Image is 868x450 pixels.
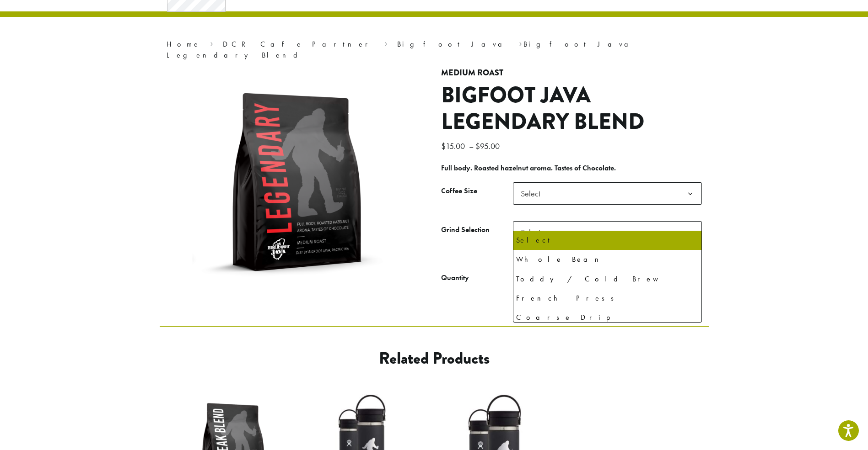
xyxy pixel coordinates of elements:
span: Select [513,221,702,244]
span: $ [475,141,480,151]
span: › [210,36,213,50]
span: › [519,36,522,50]
div: Coarse Drip [516,311,699,324]
span: › [384,36,388,50]
label: Coffee Size [441,185,513,198]
a: Home [167,39,200,49]
div: Quantity [441,272,469,283]
h4: Medium Roast [441,68,702,78]
span: Select [517,223,550,241]
div: French Press [516,291,699,305]
label: Grind Selection [441,223,513,237]
span: Select [517,185,550,202]
h2: Related products [233,349,635,368]
bdi: 95.00 [475,141,502,151]
a: DCR Cafe Partner [223,39,374,49]
bdi: 15.00 [441,141,467,151]
a: Bigfoot Java [397,39,509,49]
nav: Breadcrumb [167,39,702,61]
b: Full body. Roasted hazelnut aroma. Tastes of Chocolate. [441,163,616,173]
li: Select [513,231,701,250]
div: Toddy / Cold Brew [516,272,699,286]
span: Select [513,182,702,205]
span: – [469,141,474,151]
h1: Bigfoot Java Legendary Blend [441,82,702,135]
span: $ [441,141,446,151]
div: Whole Bean [516,253,699,266]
